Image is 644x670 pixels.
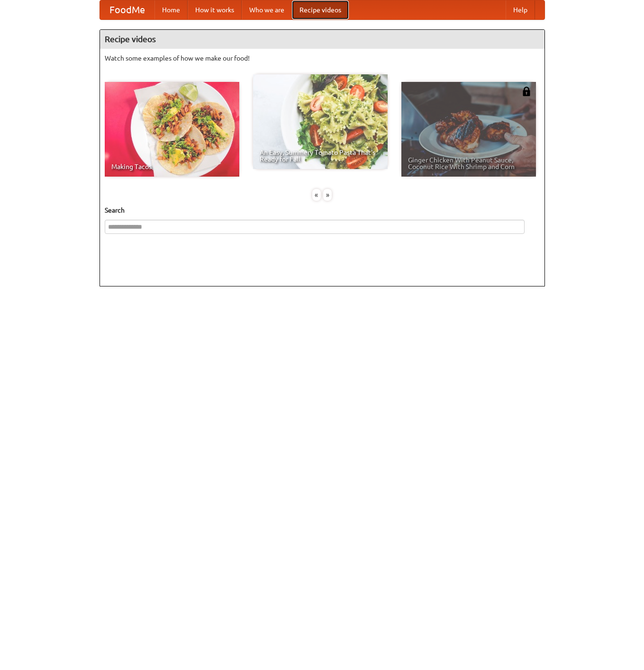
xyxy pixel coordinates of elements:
a: Who we are [242,0,292,19]
a: Help [506,0,535,19]
span: An Easy, Summery Tomato Pasta That's Ready for Fall [260,149,381,162]
a: FoodMe [100,0,154,19]
h4: Recipe videos [100,30,544,49]
span: Making Tacos [111,163,233,170]
a: Home [154,0,188,19]
a: Recipe videos [292,0,349,19]
a: Making Tacos [105,82,239,177]
a: An Easy, Summery Tomato Pasta That's Ready for Fall [253,74,388,169]
a: How it works [188,0,242,19]
div: » [323,189,332,201]
img: 483408.png [522,87,531,96]
h5: Search [105,205,540,215]
p: Watch some examples of how we make our food! [105,54,540,63]
div: « [312,189,321,201]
